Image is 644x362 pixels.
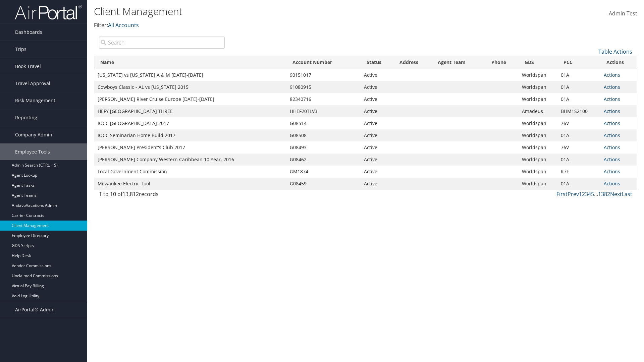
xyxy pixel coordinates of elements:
a: 3 [585,190,588,198]
a: Actions [604,84,620,90]
td: 01A [557,154,600,166]
td: HEFY [GEOGRAPHIC_DATA] THREE [94,105,286,117]
td: Worldspan [519,69,557,81]
span: Risk Management [15,92,55,109]
span: Travel Approval [15,75,50,92]
input: Search [99,37,225,49]
td: G08462 [286,154,361,166]
a: 4 [588,190,591,198]
td: Worldspan [519,117,557,129]
a: Actions [604,108,620,114]
td: [PERSON_NAME] River Cruise Europe [DATE]-[DATE] [94,93,286,105]
td: Local Government Commission [94,166,286,178]
a: 5 [591,190,594,198]
div: 1 to 10 of records [99,190,225,201]
span: Book Travel [15,58,41,75]
a: 1382 [598,190,610,198]
p: Filter: [94,21,456,30]
td: Cowboys Classic - AL vs [US_STATE] 2015 [94,81,286,93]
td: 01A [557,93,600,105]
th: Account Number: activate to sort column ascending [286,56,361,69]
td: 01A [557,178,600,190]
span: … [594,190,598,198]
td: Milwaukee Electric Tool [94,178,286,190]
th: PCC [557,56,600,69]
a: 1 [579,190,582,198]
td: Worldspan [519,81,557,93]
h1: Client Management [94,4,456,18]
span: 13,812 [122,190,139,198]
td: IOCC [GEOGRAPHIC_DATA] 2017 [94,117,286,129]
td: Amadeus [519,105,557,117]
a: 2 [582,190,585,198]
td: [US_STATE] vs [US_STATE] A & M [DATE]-[DATE] [94,69,286,81]
a: Actions [604,168,620,175]
span: Trips [15,41,26,58]
td: Worldspan [519,154,557,166]
img: airportal-logo.png [15,4,82,20]
a: Prev [568,190,579,198]
th: Agent Team [432,56,485,69]
th: Name: activate to sort column descending [94,56,286,69]
a: Table Actions [598,48,632,55]
td: 76V [557,141,600,154]
td: Active [361,166,394,178]
a: Next [610,190,622,198]
th: GDS [519,56,557,69]
td: Worldspan [519,178,557,190]
td: G08514 [286,117,361,129]
td: Worldspan [519,141,557,154]
td: Active [361,69,394,81]
th: Actions [600,56,637,69]
td: G08508 [286,129,361,141]
td: Active [361,117,394,129]
td: 90151017 [286,69,361,81]
a: First [556,190,568,198]
a: Actions [604,96,620,102]
td: Active [361,129,394,141]
span: AirPortal® Admin [15,301,55,318]
th: Phone [485,56,519,69]
td: BHM1S2100 [557,105,600,117]
td: K7F [557,166,600,178]
a: Actions [604,144,620,150]
a: Actions [604,132,620,138]
a: Actions [604,120,620,126]
td: Worldspan [519,166,557,178]
td: GM1874 [286,166,361,178]
td: Active [361,105,394,117]
td: Worldspan [519,129,557,141]
td: Active [361,178,394,190]
a: Admin Test [609,3,637,24]
td: [PERSON_NAME] Company Western Caribbean 10 Year, 2016 [94,154,286,166]
td: IOCC Seminarian Home Build 2017 [94,129,286,141]
a: Last [622,190,632,198]
a: Actions [604,156,620,163]
th: Status: activate to sort column ascending [361,56,394,69]
td: 91080915 [286,81,361,93]
a: Actions [604,72,620,78]
td: Worldspan [519,93,557,105]
td: 82340716 [286,93,361,105]
th: Address [393,56,432,69]
td: [PERSON_NAME] President's Club 2017 [94,141,286,154]
td: G08493 [286,141,361,154]
td: Active [361,81,394,93]
td: HHEF20TLV3 [286,105,361,117]
td: Active [361,93,394,105]
span: Company Admin [15,126,52,143]
td: 01A [557,69,600,81]
td: G08459 [286,178,361,190]
td: 01A [557,81,600,93]
span: Dashboards [15,24,42,41]
td: 01A [557,129,600,141]
a: All Accounts [108,21,139,29]
span: Admin Test [609,10,637,17]
span: Employee Tools [15,143,50,160]
td: 76V [557,117,600,129]
span: Reporting [15,109,37,126]
td: Active [361,141,394,154]
td: Active [361,154,394,166]
a: Actions [604,180,620,187]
